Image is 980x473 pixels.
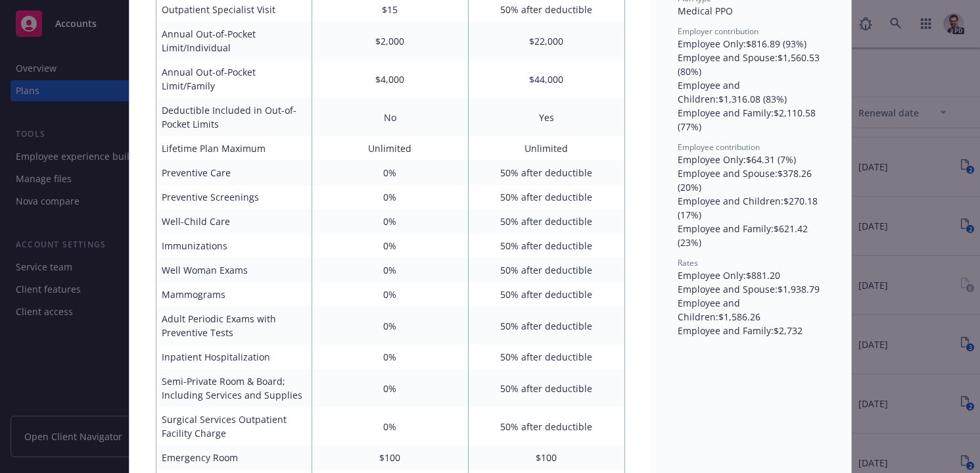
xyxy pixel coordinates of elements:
[312,445,469,470] td: $100
[156,369,312,407] td: Semi-Private Room & Board; Including Services and Supplies
[156,60,312,98] td: Annual Out-of-Pocket Limit/Family
[312,234,469,258] td: 0%
[312,22,469,60] td: $2,000
[468,307,624,345] td: 50% after deductible
[468,185,624,209] td: 50% after deductible
[156,282,312,307] td: Mammograms
[312,185,469,209] td: 0%
[156,98,312,136] td: Deductible Included in Out-of-Pocket Limits
[678,257,698,268] span: Rates
[678,222,825,249] div: Employee and Family : $621.42 (23%)
[678,324,825,337] div: Employee and Family : $2,732
[468,445,624,470] td: $100
[312,209,469,234] td: 0%
[468,161,624,185] td: 50% after deductible
[312,307,469,345] td: 0%
[468,136,624,161] td: Unlimited
[678,268,825,282] div: Employee Only : $881.20
[156,307,312,345] td: Adult Periodic Exams with Preventive Tests
[678,78,825,106] div: Employee and Children : $1,316.08 (83%)
[156,445,312,470] td: Emergency Room
[678,296,825,324] div: Employee and Children : $1,586.26
[468,22,624,60] td: $22,000
[312,60,469,98] td: $4,000
[468,60,624,98] td: $44,000
[312,161,469,185] td: 0%
[156,407,312,445] td: Surgical Services Outpatient Facility Charge
[156,258,312,282] td: Well Woman Exams
[312,136,469,161] td: Unlimited
[678,26,758,37] span: Employer contribution
[678,37,825,51] div: Employee Only : $816.89 (93%)
[312,407,469,445] td: 0%
[312,98,469,136] td: No
[678,194,825,222] div: Employee and Children : $270.18 (17%)
[468,209,624,234] td: 50% after deductible
[468,345,624,369] td: 50% after deductible
[156,22,312,60] td: Annual Out-of-Pocket Limit/Individual
[468,258,624,282] td: 50% after deductible
[678,4,825,18] div: Medical PPO
[678,51,825,78] div: Employee and Spouse : $1,560.53 (80%)
[156,345,312,369] td: Inpatient Hospitalization
[468,282,624,307] td: 50% after deductible
[678,106,825,134] div: Employee and Family : $2,110.58 (77%)
[468,234,624,258] td: 50% after deductible
[156,161,312,185] td: Preventive Care
[156,234,312,258] td: Immunizations
[678,141,760,153] span: Employee contribution
[156,136,312,161] td: Lifetime Plan Maximum
[312,369,469,407] td: 0%
[468,407,624,445] td: 50% after deductible
[678,282,825,296] div: Employee and Spouse : $1,938.79
[468,369,624,407] td: 50% after deductible
[678,153,825,166] div: Employee Only : $64.31 (7%)
[312,258,469,282] td: 0%
[468,98,624,136] td: Yes
[312,345,469,369] td: 0%
[156,185,312,209] td: Preventive Screenings
[156,209,312,234] td: Well-Child Care
[312,282,469,307] td: 0%
[678,166,825,194] div: Employee and Spouse : $378.26 (20%)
